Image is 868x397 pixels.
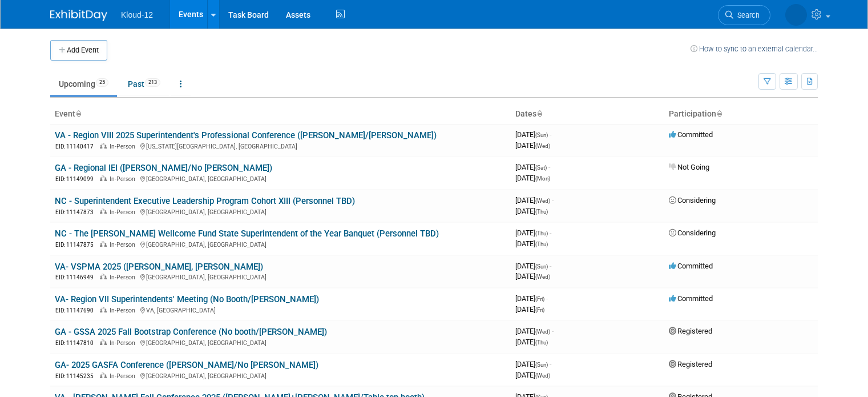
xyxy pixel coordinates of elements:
[535,296,544,302] span: (Fri)
[535,165,547,171] span: (Sat)
[535,230,548,236] span: (Thu)
[110,143,139,150] span: In-Person
[669,196,716,204] span: Considering
[669,262,713,270] span: Committed
[515,338,548,346] span: [DATE]
[716,109,722,118] a: Sort by Participation Type
[55,305,506,315] div: VA, [GEOGRAPHIC_DATA]
[50,73,117,95] a: Upcoming25
[100,208,107,214] img: In-Person Event
[121,10,153,19] span: Kloud-12
[515,272,550,280] span: [DATE]
[55,130,437,141] a: VA - Region VIII 2025 Superintendent's Professional Conference ([PERSON_NAME]/[PERSON_NAME])
[515,371,550,379] span: [DATE]
[669,360,712,368] span: Registered
[548,163,550,171] span: -
[515,228,551,237] span: [DATE]
[785,4,807,26] img: Gabriela Bravo-Chigwere
[100,339,107,345] img: In-Person Event
[55,338,506,347] div: [GEOGRAPHIC_DATA], [GEOGRAPHIC_DATA]
[536,109,542,118] a: Sort by Start Date
[515,239,548,248] span: [DATE]
[535,198,550,204] span: (Wed)
[55,360,318,370] a: GA- 2025 GASFA Conference ([PERSON_NAME]/No [PERSON_NAME])
[55,371,506,380] div: [GEOGRAPHIC_DATA], [GEOGRAPHIC_DATA]
[535,274,550,280] span: (Wed)
[515,207,548,215] span: [DATE]
[55,207,506,216] div: [GEOGRAPHIC_DATA], [GEOGRAPHIC_DATA]
[552,327,554,335] span: -
[535,143,550,149] span: (Wed)
[535,208,548,215] span: (Thu)
[669,327,712,335] span: Registered
[515,163,550,171] span: [DATE]
[100,143,107,149] img: In-Person Event
[669,130,713,139] span: Committed
[55,228,439,239] a: NC - The [PERSON_NAME] Wellcome Fund State Superintendent of the Year Banquet (Personnel TBD)
[110,307,139,314] span: In-Person
[535,372,550,379] span: (Wed)
[546,294,548,303] span: -
[110,175,139,183] span: In-Person
[55,262,263,272] a: VA- VSPMA 2025 ([PERSON_NAME], [PERSON_NAME])
[145,78,160,87] span: 213
[50,10,107,21] img: ExhibitDay
[55,307,98,314] span: EID: 11147690
[100,175,107,181] img: In-Person Event
[50,40,107,61] button: Add Event
[515,327,554,335] span: [DATE]
[55,274,98,280] span: EID: 11146949
[733,11,760,19] span: Search
[75,109,81,118] a: Sort by Event Name
[535,263,548,270] span: (Sun)
[55,174,506,183] div: [GEOGRAPHIC_DATA], [GEOGRAPHIC_DATA]
[100,307,107,312] img: In-Person Event
[515,262,551,270] span: [DATE]
[110,339,139,347] span: In-Person
[535,132,548,138] span: (Sun)
[119,73,169,95] a: Past213
[550,360,551,368] span: -
[100,241,107,247] img: In-Person Event
[55,196,355,206] a: NC - Superintendent Executive Leadership Program Cohort XIII (Personnel TBD)
[718,5,770,25] a: Search
[550,262,551,270] span: -
[511,105,664,124] th: Dates
[535,339,548,346] span: (Thu)
[96,78,108,87] span: 25
[515,130,551,139] span: [DATE]
[515,174,550,182] span: [DATE]
[55,239,506,249] div: [GEOGRAPHIC_DATA], [GEOGRAPHIC_DATA]
[55,242,98,248] span: EID: 11147875
[550,130,551,139] span: -
[55,272,506,282] div: [GEOGRAPHIC_DATA], [GEOGRAPHIC_DATA]
[50,105,511,124] th: Event
[55,176,98,182] span: EID: 11149099
[55,209,98,215] span: EID: 11147873
[550,228,551,237] span: -
[535,362,548,368] span: (Sun)
[55,294,319,304] a: VA- Region VII Superintendents' Meeting (No Booth/[PERSON_NAME])
[55,143,98,150] span: EID: 11140417
[535,307,544,313] span: (Fri)
[535,328,550,335] span: (Wed)
[55,327,327,337] a: GA - GSSA 2025 Fall Bootstrap Conference (No booth/[PERSON_NAME])
[515,196,554,204] span: [DATE]
[100,274,107,279] img: In-Person Event
[100,372,107,378] img: In-Person Event
[515,360,551,368] span: [DATE]
[515,141,550,150] span: [DATE]
[691,45,818,53] a: How to sync to an external calendar...
[110,241,139,248] span: In-Person
[552,196,554,204] span: -
[55,163,272,173] a: GA - Regional IEI ([PERSON_NAME]/No [PERSON_NAME])
[515,305,544,314] span: [DATE]
[664,105,818,124] th: Participation
[55,373,98,379] span: EID: 11145235
[110,274,139,281] span: In-Person
[110,372,139,380] span: In-Person
[55,340,98,346] span: EID: 11147810
[535,175,550,182] span: (Mon)
[535,241,548,247] span: (Thu)
[669,228,716,237] span: Considering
